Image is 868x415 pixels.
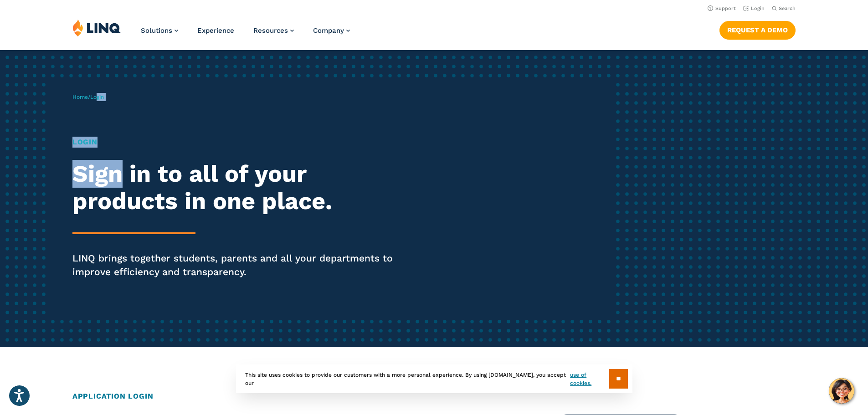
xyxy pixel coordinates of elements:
[72,94,104,100] span: /
[90,94,104,100] span: Login
[570,371,609,387] a: use of cookies.
[313,26,350,35] a: Company
[253,26,288,35] span: Resources
[197,26,234,35] a: Experience
[141,26,172,35] span: Solutions
[719,19,796,39] nav: Button Navigation
[141,26,178,35] a: Solutions
[779,5,796,11] span: Search
[236,364,632,393] div: This site uses cookies to provide our customers with a more personal experience. By using [DOMAIN...
[743,5,765,11] a: Login
[72,137,407,148] h1: Login
[313,26,344,35] span: Company
[72,94,88,100] a: Home
[719,21,796,39] a: Request a Demo
[72,19,121,36] img: LINQ | K‑12 Software
[772,5,796,12] button: Open Search Bar
[253,26,294,35] a: Resources
[141,19,350,49] nav: Primary Navigation
[708,5,736,11] a: Support
[72,251,407,279] p: LINQ brings together students, parents and all your departments to improve efficiency and transpa...
[829,378,854,404] button: Hello, have a question? Let’s chat.
[72,160,407,215] h2: Sign in to all of your products in one place.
